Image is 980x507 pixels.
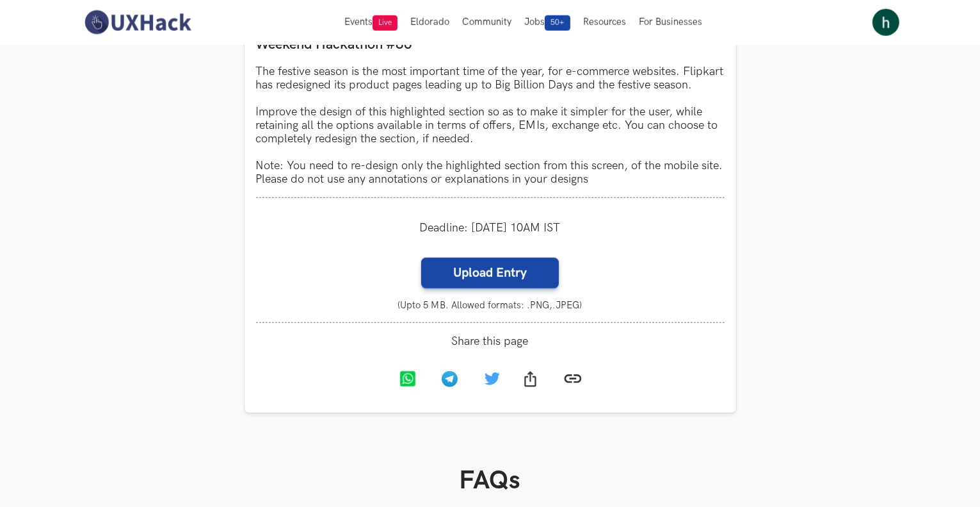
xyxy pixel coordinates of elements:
div: Deadline: [DATE] 10AM IST [256,210,725,246]
a: Telegram [431,362,473,400]
img: Whatsapp [399,371,415,387]
label: Upload Entry [421,258,559,288]
span: Share this page [256,335,725,348]
span: 50+ [545,15,570,31]
img: Telegram [442,371,458,387]
a: Share [511,362,554,400]
h1: FAQs [265,465,716,496]
img: UXHack-logo.png [81,9,195,36]
p: The festive season is the most important time of the year, for e-commerce websites. Flipkart has ... [256,65,725,186]
img: Your profile pic [872,9,899,36]
span: Live [373,15,398,31]
a: Whatsapp [389,362,431,400]
small: (Upto 5 MB. Allowed formats: .PNG,.JPEG) [256,300,725,311]
a: Copy link [554,360,592,401]
img: Share [524,371,536,387]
